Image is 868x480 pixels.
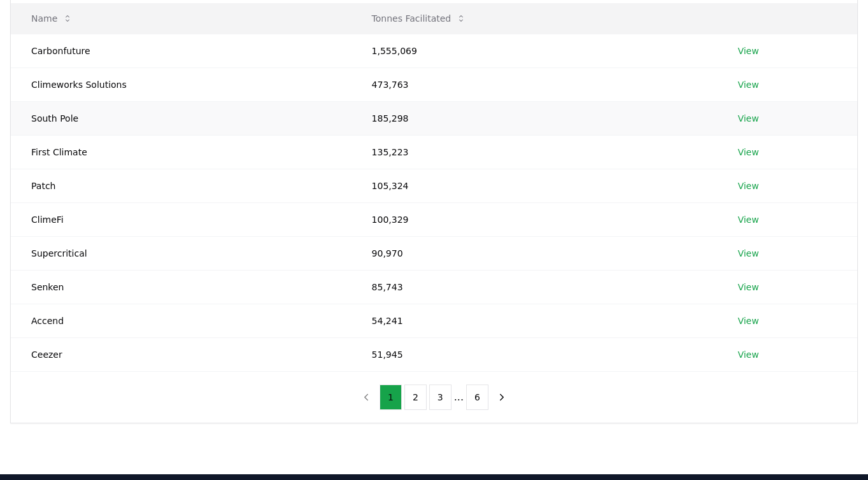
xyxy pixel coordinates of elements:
[21,6,83,31] button: Name
[404,385,427,410] button: 2
[737,78,758,91] a: View
[11,169,352,202] td: Patch
[352,337,718,371] td: 51,945
[737,314,758,327] a: View
[737,281,758,293] a: View
[466,385,488,410] button: 6
[11,337,352,371] td: Ceezer
[429,385,452,410] button: 3
[737,180,758,192] a: View
[11,101,352,135] td: South Pole
[352,304,718,337] td: 54,241
[352,67,718,101] td: 473,763
[352,236,718,270] td: 90,970
[380,385,402,410] button: 1
[11,304,352,337] td: Accend
[11,34,352,67] td: Carbonfuture
[11,67,352,101] td: Climeworks Solutions
[362,6,477,31] button: Tonnes Facilitated
[737,247,758,260] a: View
[737,112,758,125] a: View
[11,270,352,304] td: Senken
[352,270,718,304] td: 85,743
[454,390,464,405] li: ...
[11,135,352,169] td: First Climate
[737,146,758,159] a: View
[352,135,718,169] td: 135,223
[352,101,718,135] td: 185,298
[737,348,758,361] a: View
[491,385,513,410] button: next page
[737,213,758,226] a: View
[11,202,352,236] td: ClimeFi
[352,34,718,67] td: 1,555,069
[352,169,718,202] td: 105,324
[352,202,718,236] td: 100,329
[737,45,758,57] a: View
[11,236,352,270] td: Supercritical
